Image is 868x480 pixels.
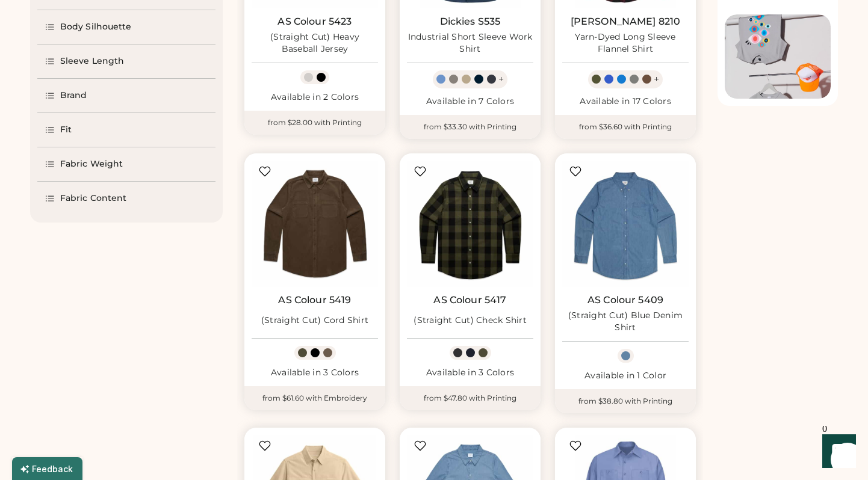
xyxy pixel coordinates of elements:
[60,55,124,67] div: Sleeve Length
[562,161,689,287] img: AS Colour 5409 (Straight Cut) Blue Denim Shirt
[252,161,378,287] img: AS Colour 5419 (Straight Cut) Cord Shirt
[811,426,863,478] iframe: Front Chat
[407,31,533,55] div: Industrial Short Sleeve Work Shirt
[555,389,696,413] div: from $38.80 with Printing
[252,91,378,103] div: Available in 2 Colors
[244,386,385,410] div: from $61.60 with Embroidery
[562,370,689,382] div: Available in 1 Color
[654,73,659,86] div: +
[725,14,831,99] img: Image of Lisa Congdon Eye Print on T-Shirt and Hat
[60,192,126,205] div: Fabric Content
[407,367,533,379] div: Available in 3 Colors
[60,158,123,170] div: Fabric Weight
[252,31,378,55] div: (Straight Cut) Heavy Baseball Jersey
[562,31,689,55] div: Yarn-Dyed Long Sleeve Flannel Shirt
[587,294,663,306] a: AS Colour 5409
[433,294,506,306] a: AS Colour 5417
[60,21,132,33] div: Body Silhouette
[278,294,351,306] a: AS Colour 5419
[244,111,385,135] div: from $28.00 with Printing
[252,367,378,379] div: Available in 3 Colors
[60,90,87,102] div: Brand
[261,315,368,327] div: (Straight Cut) Cord Shirt
[400,115,541,139] div: from $33.30 with Printing
[440,16,501,28] a: Dickies S535
[562,96,689,108] div: Available in 17 Colors
[60,124,72,136] div: Fit
[498,73,504,86] div: +
[555,115,696,139] div: from $36.60 with Printing
[277,16,352,28] a: AS Colour 5423
[407,161,533,287] img: AS Colour 5417 (Straight Cut) Check Shirt
[407,96,533,108] div: Available in 7 Colors
[571,16,681,28] a: [PERSON_NAME] 8210
[562,310,689,334] div: (Straight Cut) Blue Denim Shirt
[414,315,527,327] div: (Straight Cut) Check Shirt
[400,386,541,410] div: from $47.80 with Printing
